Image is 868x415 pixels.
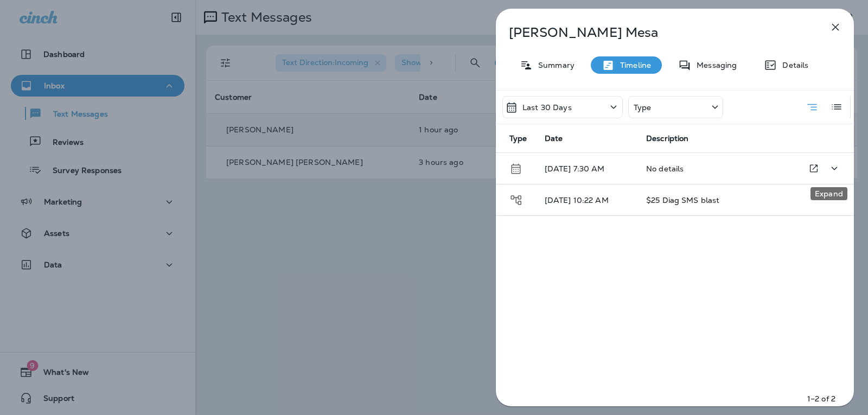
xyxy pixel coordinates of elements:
p: Type [634,103,652,112]
p: Details [777,61,808,69]
span: Date [545,133,563,143]
span: Journey [509,194,523,204]
button: Log View [826,96,847,118]
td: No details [637,153,795,184]
p: Messaging [691,61,737,69]
span: Description [646,134,689,143]
div: Expand [810,187,847,200]
button: Expand [824,157,845,180]
button: Summary View [801,96,823,118]
p: 1–2 of 2 [807,393,835,404]
span: Schedule [509,163,522,173]
span: $25 Diag SMS blast [646,195,720,205]
p: [DATE] 7:30 AM [545,164,629,173]
p: Last 30 Days [522,103,572,112]
p: [DATE] 10:22 AM [545,196,629,205]
span: Type [509,133,527,143]
p: [PERSON_NAME] Mesa [509,25,805,40]
p: Timeline [615,61,651,69]
p: Summary [533,61,575,69]
button: Go to Schedule [804,157,824,180]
